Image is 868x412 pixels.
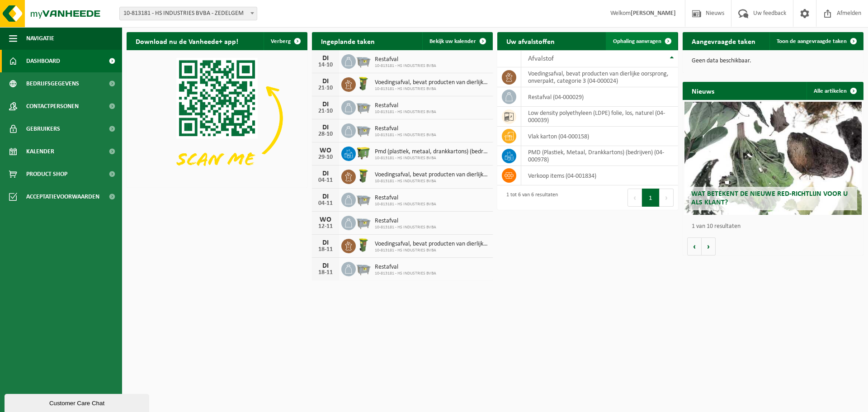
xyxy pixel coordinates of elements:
span: Restafval [375,102,436,109]
span: Pmd (plastiek, metaal, drankkartons) (bedrijven) [375,148,488,156]
img: WB-0060-HPE-GN-50 [356,76,371,91]
div: 14-10 [316,62,335,68]
span: Toon de aangevraagde taken [777,38,847,44]
img: WB-2500-GAL-GY-01 [356,53,371,68]
td: voedingsafval, bevat producten van dierlijke oorsprong, onverpakt, categorie 3 (04-000024) [521,67,678,87]
span: Contactpersonen [26,95,79,118]
span: Gebruikers [26,118,60,140]
img: WB-2500-GAL-GY-01 [356,191,371,207]
div: WO [316,147,335,154]
div: WO [316,216,335,223]
div: DI [316,170,335,177]
span: 10-813181 - HS INDUSTRIES BVBA [375,202,436,207]
span: 10-813181 - HS INDUSTRIES BVBA [375,156,488,161]
a: Wat betekent de nieuwe RED-richtlijn voor u als klant? [684,102,862,215]
a: Ophaling aanvragen [606,32,677,50]
div: DI [316,239,335,246]
p: 1 van 10 resultaten [692,223,859,230]
div: DI [316,124,335,131]
span: 10-813181 - HS INDUSTRIES BVBA [375,86,488,92]
span: 10-813181 - HS INDUSTRIES BVBA [375,225,436,230]
span: Restafval [375,264,436,271]
a: Toon de aangevraagde taken [769,32,863,50]
img: WB-2500-GAL-GY-01 [356,260,371,276]
span: Restafval [375,56,436,63]
span: 10-813181 - HS INDUSTRIES BVBA [375,133,436,138]
td: restafval (04-000029) [521,87,678,107]
span: Navigatie [26,27,54,50]
p: Geen data beschikbaar. [692,58,854,64]
img: WB-2500-GAL-GY-01 [356,214,371,230]
div: DI [316,78,335,85]
div: DI [316,101,335,108]
img: WB-1100-HPE-GN-50 [356,145,371,161]
div: 29-10 [316,154,335,161]
div: 21-10 [316,85,335,91]
h2: Ingeplande taken [312,32,384,50]
span: Voedingsafval, bevat producten van dierlijke oorsprong, onverpakt, categorie 3 [375,79,488,86]
img: WB-0060-HPE-GN-50 [356,168,371,184]
a: Bekijk uw kalender [422,32,492,50]
div: 18-11 [316,270,335,276]
button: Volgende [702,237,716,256]
h2: Aangevraagde taken [683,32,764,50]
button: Next [660,189,674,207]
td: PMD (Plastiek, Metaal, Drankkartons) (bedrijven) (04-000978) [521,146,678,166]
img: Download de VHEPlus App [127,50,307,186]
div: 1 tot 6 van 6 resultaten [502,188,558,208]
span: Dashboard [26,50,60,72]
img: WB-2500-GAL-GY-01 [356,122,371,137]
div: 04-11 [316,177,335,184]
span: Voedingsafval, bevat producten van dierlijke oorsprong, onverpakt, categorie 3 [375,241,488,248]
span: Bedrijfsgegevens [26,72,79,95]
span: Restafval [375,194,436,202]
div: 04-11 [316,200,335,207]
div: DI [316,55,335,62]
td: verkoop items (04-001834) [521,166,678,185]
span: Afvalstof [528,55,554,62]
h2: Download nu de Vanheede+ app! [127,32,247,50]
span: Kalender [26,140,54,163]
span: 10-813181 - HS INDUSTRIES BVBA [375,63,436,69]
h2: Uw afvalstoffen [497,32,564,50]
span: 10-813181 - HS INDUSTRIES BVBA [375,271,436,276]
span: Voedingsafval, bevat producten van dierlijke oorsprong, onverpakt, categorie 3 [375,171,488,179]
span: Acceptatievoorwaarden [26,185,99,208]
h2: Nieuws [683,82,723,99]
img: WB-2500-GAL-GY-01 [356,99,371,114]
span: Wat betekent de nieuwe RED-richtlijn voor u als klant? [691,190,848,206]
span: Ophaling aanvragen [613,38,661,44]
div: DI [316,193,335,200]
div: 21-10 [316,108,335,114]
span: 10-813181 - HS INDUSTRIES BVBA - ZEDELGEM [119,7,257,20]
span: Restafval [375,218,436,225]
td: low density polyethyleen (LDPE) folie, los, naturel (04-000039) [521,107,678,127]
iframe: chat widget [5,392,151,412]
img: WB-0060-HPE-GN-50 [356,237,371,253]
span: 10-813181 - HS INDUSTRIES BVBA [375,179,488,184]
span: Bekijk uw kalender [429,38,476,44]
div: 18-11 [316,246,335,253]
span: 10-813181 - HS INDUSTRIES BVBA [375,109,436,115]
button: 1 [642,189,660,207]
div: DI [316,262,335,270]
span: Verberg [271,38,291,44]
div: 12-11 [316,223,335,230]
button: Verberg [264,32,307,50]
span: Restafval [375,125,436,133]
button: Previous [627,189,642,207]
strong: [PERSON_NAME] [631,10,676,17]
div: 28-10 [316,131,335,137]
td: vlak karton (04-000158) [521,127,678,146]
span: Product Shop [26,163,67,185]
span: 10-813181 - HS INDUSTRIES BVBA - ZEDELGEM [120,7,257,20]
button: Vorige [687,237,702,256]
span: 10-813181 - HS INDUSTRIES BVBA [375,248,488,253]
a: Alle artikelen [807,82,863,100]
